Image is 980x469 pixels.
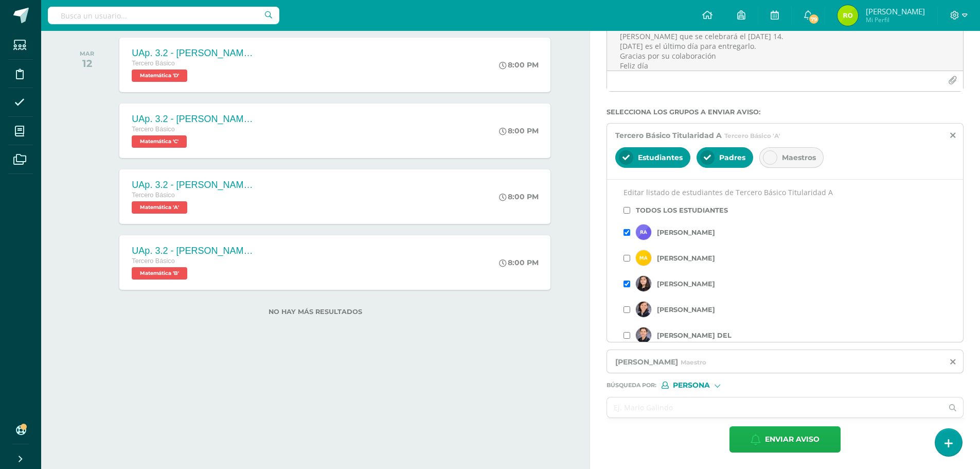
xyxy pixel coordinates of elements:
[765,427,819,452] span: Enviar aviso
[499,192,539,201] div: 8:00 PM
[615,131,722,140] span: Tercero Básico Titularidad A
[636,250,651,266] img: student
[132,180,255,190] div: UAp. 3.2 - [PERSON_NAME][GEOGRAPHIC_DATA]
[657,280,715,288] label: [PERSON_NAME]
[132,267,187,280] span: Matemática 'B'
[132,192,174,199] span: Tercero Básico
[681,358,706,366] span: Maestro
[132,60,174,67] span: Tercero Básico
[636,206,728,214] label: Todos los estudiantes
[657,254,715,262] label: [PERSON_NAME]
[132,126,174,133] span: Tercero Básico
[782,153,816,162] span: Maestros
[638,153,683,162] span: Estudiantes
[719,153,745,162] span: Padres
[657,332,732,339] label: [PERSON_NAME] del
[724,132,780,140] span: Tercero Básico 'A'
[132,70,187,82] span: Matemática 'D'
[132,48,255,59] div: UAp. 3.2 - [PERSON_NAME][GEOGRAPHIC_DATA]
[615,357,678,367] span: [PERSON_NAME]
[607,19,963,71] textarea: Buenos días, es un gusto saludarles. Por favor solicito su colaboración con la donación de dos pr...
[607,383,656,388] span: Búsqueda por :
[636,302,651,317] img: student
[62,308,569,316] label: No hay más resultados
[866,15,925,24] span: Mi Perfil
[657,229,715,236] label: [PERSON_NAME]
[636,327,651,343] img: student
[866,6,925,16] span: [PERSON_NAME]
[132,135,187,148] span: Matemática 'C'
[132,257,174,265] span: Tercero Básico
[132,201,187,214] span: Matemática 'A'
[808,13,819,25] span: 79
[623,188,947,197] p: Editar listado de estudiantes de Tercero Básico Titularidad A
[729,426,841,453] button: Enviar aviso
[499,258,539,267] div: 8:00 PM
[499,60,539,70] div: 8:00 PM
[80,50,94,57] div: MAR
[48,7,279,24] input: Busca un usuario...
[662,381,739,389] div: [object Object]
[80,57,94,70] div: 12
[636,224,651,240] img: student
[673,383,710,388] span: Persona
[657,306,715,314] label: [PERSON_NAME]
[499,126,539,135] div: 8:00 PM
[132,246,255,256] div: UAp. 3.2 - [PERSON_NAME][GEOGRAPHIC_DATA]
[636,276,651,291] img: student
[607,108,964,116] label: Selecciona los grupos a enviar aviso :
[607,397,942,418] input: Ej. Mario Galindo
[132,114,255,125] div: UAp. 3.2 - [PERSON_NAME][GEOGRAPHIC_DATA]
[838,5,858,26] img: c4cc1f8eb4ce2c7ab2e79f8195609c16.png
